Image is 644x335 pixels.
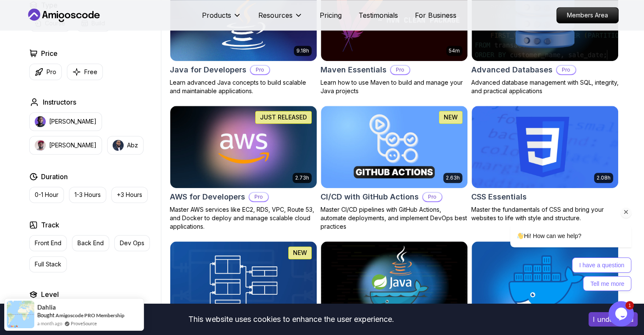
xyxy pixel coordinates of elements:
button: 1-3 Hours [69,187,106,203]
img: instructor img [113,140,124,151]
p: 2.63h [446,174,460,181]
img: provesource social proof notification image [7,301,34,328]
span: a month ago [37,320,62,327]
button: Dev Ops [114,235,150,251]
img: CI/CD with GitHub Actions card [321,106,467,188]
p: Learn advanced Java concepts to build scalable and maintainable applications. [170,78,317,95]
a: Testimonials [359,10,398,20]
p: Pro [391,66,409,74]
p: NEW [293,249,307,257]
p: Pro [423,193,442,201]
p: Pro [249,193,268,201]
h2: Java for Developers [170,64,246,76]
img: Docker For Professionals card [472,241,618,324]
a: Pricing [320,10,342,20]
p: 9.18h [296,47,309,54]
p: Resources [258,10,293,20]
a: CI/CD with GitHub Actions card2.63hNEWCI/CD with GitHub ActionsProMaster CI/CD pipelines with Git... [321,105,468,231]
a: Members Area [556,7,619,23]
h2: Price [41,48,58,58]
p: Pro [557,66,575,74]
p: Master AWS services like EC2, RDS, VPC, Route 53, and Docker to deploy and manage scalable cloud ... [170,205,317,231]
button: instructor img[PERSON_NAME] [29,112,102,131]
button: Free [67,64,103,80]
p: [PERSON_NAME] [49,117,97,126]
p: Advanced database management with SQL, integrity, and practical applications [471,78,619,95]
p: 1-3 Hours [75,191,101,199]
span: Dahlia [37,304,56,311]
p: 2.73h [295,174,309,181]
button: Front End [29,235,67,251]
a: Amigoscode PRO Membership [55,312,124,318]
h2: Duration [41,172,68,182]
button: Accept cookies [589,312,638,327]
h2: CI/CD with GitHub Actions [321,191,419,203]
button: Full Stack [29,256,67,272]
div: This website uses cookies to enhance the user experience. [6,310,576,329]
button: Pro [29,64,62,80]
button: instructor imgAbz [107,136,144,155]
p: Full Stack [35,260,61,269]
p: Pro [251,66,269,74]
button: 0-1 Hour [29,187,64,203]
h2: Level [41,289,59,299]
button: Back End [72,235,109,251]
img: Database Design & Implementation card [170,241,317,324]
h2: Advanced Databases [471,64,553,76]
h2: Track [41,220,59,230]
p: +3 Hours [117,191,142,199]
h2: CSS Essentials [471,191,527,203]
p: Members Area [557,8,618,23]
p: Products [202,10,231,20]
img: instructor img [35,140,46,151]
p: NEW [444,113,458,122]
a: ProveSource [71,320,97,327]
a: For Business [415,10,456,20]
p: Master CI/CD pipelines with GitHub Actions, automate deployments, and implement DevOps best pract... [321,205,468,231]
h2: AWS for Developers [170,191,245,203]
iframe: chat widget [608,301,636,327]
img: CSS Essentials card [472,106,618,188]
p: Front End [35,239,61,247]
p: Back End [77,239,104,247]
img: AWS for Developers card [170,106,317,188]
img: instructor img [35,116,46,127]
h2: Maven Essentials [321,64,387,76]
iframe: chat widget [483,148,636,297]
p: Master the fundamentals of CSS and bring your websites to life with style and structure. [471,205,619,222]
p: Learn how to use Maven to build and manage your Java projects [321,78,468,95]
p: 0-1 Hour [35,191,58,199]
h2: Instructors [43,97,76,107]
p: [PERSON_NAME] [49,141,97,150]
button: Products [202,10,241,27]
p: Dev Ops [120,239,144,247]
button: Resources [258,10,303,27]
p: 54m [449,47,460,54]
a: CSS Essentials card2.08hCSS EssentialsMaster the fundamentals of CSS and bring your websites to l... [471,105,619,222]
p: Free [84,68,97,76]
img: Docker for Java Developers card [321,241,467,324]
p: Pro [47,68,56,76]
span: Bought [37,312,55,318]
button: +3 Hours [111,187,148,203]
button: instructor img[PERSON_NAME] [29,136,102,155]
p: Abz [127,141,138,150]
p: JUST RELEASED [260,113,307,122]
a: AWS for Developers card2.73hJUST RELEASEDAWS for DevelopersProMaster AWS services like EC2, RDS, ... [170,105,317,231]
